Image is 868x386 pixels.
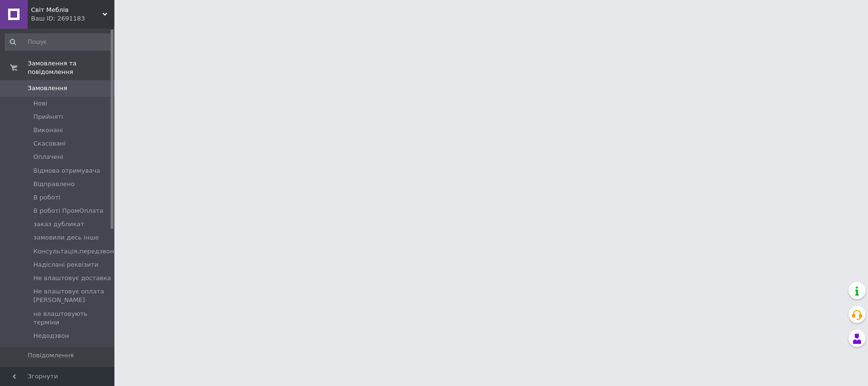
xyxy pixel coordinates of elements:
span: Надіслані реквізити [33,261,99,269]
span: Консультація,передзвонити [33,247,126,256]
span: В роботі [33,193,60,202]
span: Замовлення та повідомлення [28,59,114,76]
span: Прийняті [33,113,63,121]
span: Замовлення [28,84,67,93]
span: Виконані [33,126,63,135]
span: Відправлено [33,180,75,188]
span: Не влаштовує оплата [PERSON_NAME] [33,287,111,304]
span: замовили десь інше [33,233,99,242]
span: Оплачені [33,153,63,161]
span: Недодзвон [33,332,69,340]
span: В роботі ПромОплата [33,207,103,215]
span: Скасовані [33,139,66,148]
span: не влаштовують терміни [33,310,111,327]
span: Світ Меблів [31,6,102,14]
span: Не влаштовує доставка [33,274,111,282]
input: Пошук [5,33,112,51]
span: Нові [33,99,47,108]
span: Відмова отримувача [33,167,100,175]
span: заказ дубликат [33,220,84,229]
span: Повідомлення [28,351,74,360]
div: Ваш ID: 2691183 [31,14,114,23]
